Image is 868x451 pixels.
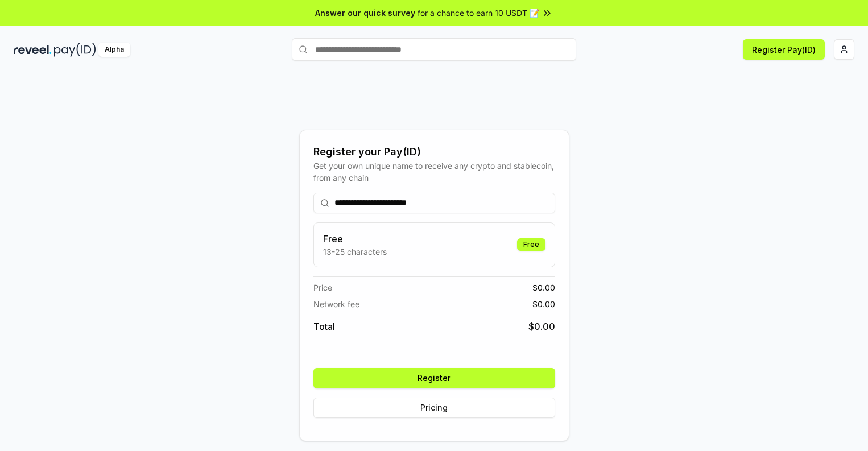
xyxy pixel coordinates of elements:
[532,298,555,310] span: $ 0.00
[323,246,387,258] p: 13-25 characters
[313,160,555,184] div: Get your own unique name to receive any crypto and stablecoin, from any chain
[315,7,415,19] span: Answer our quick survey
[313,298,359,310] span: Network fee
[323,232,387,246] h3: Free
[313,398,555,418] button: Pricing
[313,144,555,160] div: Register your Pay(ID)
[418,7,539,19] span: for a chance to earn 10 USDT 📝
[743,39,825,60] button: Register Pay(ID)
[517,238,545,251] div: Free
[313,320,335,333] span: Total
[532,282,555,293] span: $ 0.00
[14,43,52,57] img: reveel_dark
[98,43,130,57] div: Alpha
[313,368,555,388] button: Register
[528,320,555,333] span: $ 0.00
[313,282,332,293] span: Price
[54,43,96,57] img: pay_id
